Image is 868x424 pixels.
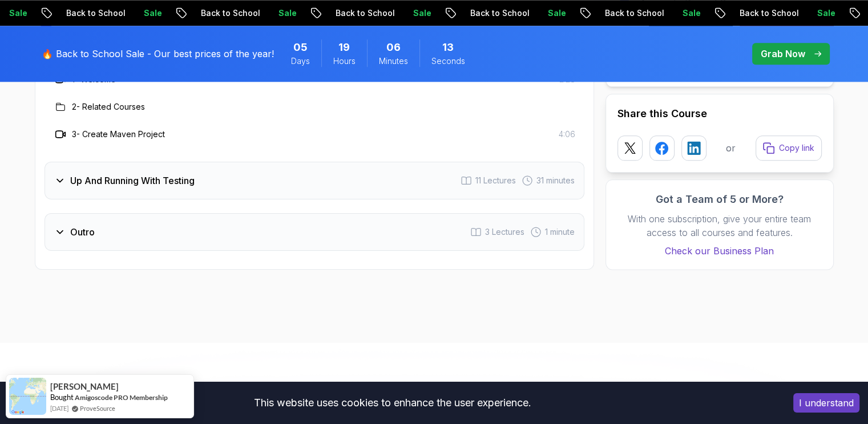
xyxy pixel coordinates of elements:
[333,55,356,67] span: Hours
[485,226,524,238] span: 3 Lectures
[386,39,401,55] span: 6 Minutes
[45,162,584,199] button: Up And Running With Testing11 Lectures 31 minutes
[475,175,516,186] span: 11 Lectures
[75,393,168,402] a: Amigoscode PRO Membership
[617,191,822,207] h3: Got a Team of 5 or More?
[545,226,575,238] span: 1 minute
[72,129,165,140] h3: 3 - Create Maven Project
[191,7,269,19] p: Back to School
[403,7,440,19] p: Sale
[50,403,68,413] span: [DATE]
[72,101,145,113] h3: 2 - Related Courses
[442,39,454,55] span: 13 Seconds
[595,7,673,19] p: Back to School
[134,7,171,19] p: Sale
[379,55,408,67] span: Minutes
[56,7,134,19] p: Back to School
[269,7,305,19] p: Sale
[326,7,403,19] p: Back to School
[461,7,538,19] p: Back to School
[293,39,308,55] span: 5 Days
[50,382,119,391] span: [PERSON_NAME]
[431,55,465,67] span: Seconds
[538,7,575,19] p: Sale
[45,213,584,251] button: Outro3 Lectures 1 minute
[617,106,822,122] h2: Share this Course
[808,7,844,19] p: Sale
[536,175,575,186] span: 31 minutes
[761,47,805,61] p: Grab Now
[50,393,74,402] span: Bought
[793,393,859,413] button: Accept cookies
[70,225,95,239] h3: Outro
[559,129,575,140] span: 4:06
[726,141,736,155] p: or
[9,390,776,415] div: This website uses cookies to enhance the user experience.
[779,142,814,154] p: Copy link
[9,378,46,415] img: provesource social proof notification image
[756,135,822,161] button: Copy link
[70,174,195,187] h3: Up And Running With Testing
[338,39,350,55] span: 19 Hours
[730,7,808,19] p: Back to School
[673,7,709,19] p: Sale
[617,212,822,239] p: With one subscription, give your entire team access to all courses and features.
[291,55,310,67] span: Days
[42,47,274,61] p: 🔥 Back to School Sale - Our best prices of the year!
[80,403,115,413] a: ProveSource
[617,244,822,258] a: Check our Business Plan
